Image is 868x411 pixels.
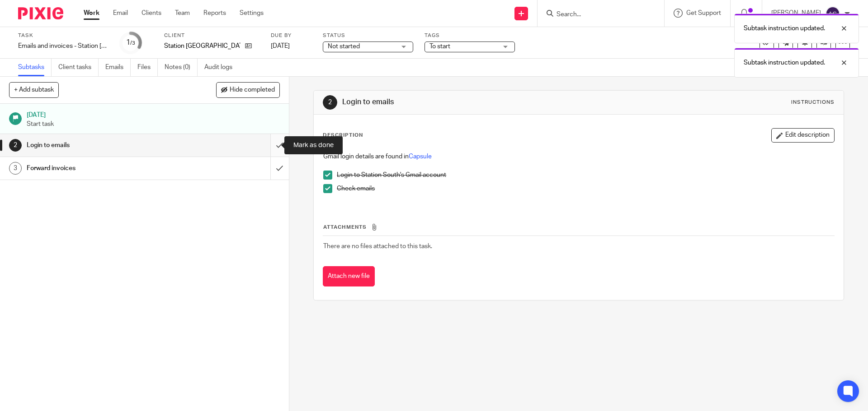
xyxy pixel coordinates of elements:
p: Start task [27,120,280,129]
a: Client tasks [58,59,99,76]
span: [DATE] [271,43,290,49]
label: Client [164,32,259,39]
a: Capsule [409,153,432,160]
label: Due by [271,32,311,39]
div: Emails and invoices - Station South - Aisha - Tuesday [18,42,108,51]
span: Hide completed [230,87,275,94]
a: Emails [105,59,131,76]
p: Station [GEOGRAPHIC_DATA] [164,42,241,51]
a: Team [175,9,190,18]
div: Emails and invoices - Station [GEOGRAPHIC_DATA] - [DATE] [18,42,108,51]
a: Reports [203,9,226,18]
img: Pixie [18,7,63,19]
button: Edit description [771,128,835,143]
span: There are no files attached to this task. [323,243,432,249]
p: Description [323,132,363,139]
a: Audit logs [204,59,239,76]
a: Subtasks [18,59,52,76]
div: 3 [9,162,22,175]
button: Hide completed [216,82,280,97]
h1: Forward invoices [27,162,183,175]
a: Settings [240,9,264,18]
label: Task [18,32,108,39]
p: Subtask instruction updated. [744,58,825,67]
label: Tags [425,32,515,39]
h1: Login to emails [27,139,183,152]
div: 2 [9,139,22,152]
span: To start [429,43,450,50]
a: Work [84,9,99,18]
h1: Login to emails [342,97,598,107]
p: Check emails [337,184,834,193]
img: svg%3E [826,6,840,21]
p: Subtask instruction updated. [744,24,825,33]
a: Files [137,59,158,76]
a: Clients [142,9,161,18]
button: Attach new file [323,266,375,286]
a: Notes (0) [165,59,198,76]
h1: [DATE] [27,108,280,120]
label: Status [323,32,413,39]
p: Gmail login details are found in [323,152,834,161]
div: 1 [126,37,135,48]
span: Attachments [323,225,367,230]
div: Instructions [791,99,835,106]
a: Email [113,9,128,18]
button: + Add subtask [9,82,59,97]
span: Not started [328,43,360,50]
p: Login to Station South's Gmail account [337,171,834,180]
small: /3 [130,41,135,46]
div: 2 [323,95,337,110]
